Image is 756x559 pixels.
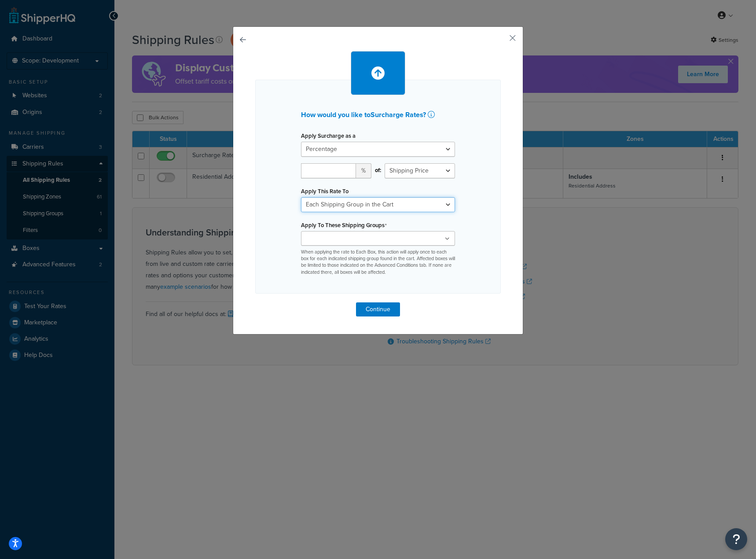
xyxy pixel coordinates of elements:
[301,132,356,139] label: Apply Surcharge as a
[725,528,747,550] button: Open Resource Center
[301,188,349,195] label: Apply This Rate To
[356,302,400,316] button: Continue
[428,111,437,119] a: Learn more about setting up shipping rules
[375,164,381,177] span: of:
[301,222,387,229] label: Apply To These Shipping Groups
[301,249,455,276] p: When applying the rate to Each Box, this action will apply once to each box for each indicated sh...
[301,111,455,119] h2: How would you like to Surcharge Rates ?
[356,163,371,178] span: %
